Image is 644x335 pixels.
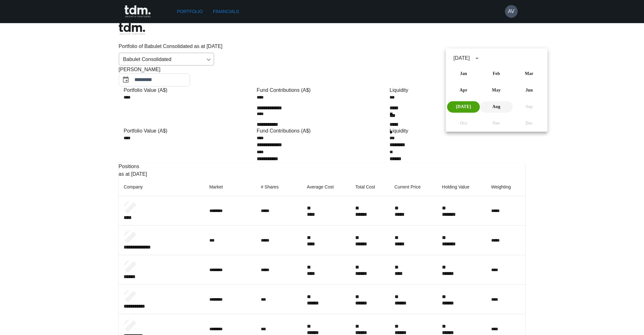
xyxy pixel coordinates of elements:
[513,85,546,96] button: Jun
[480,101,513,113] button: Aug
[486,178,525,196] th: Weighting
[480,85,513,96] button: May
[119,170,525,178] p: as at [DATE]
[204,178,256,196] th: Market
[175,6,206,17] a: Portfolio
[257,86,387,94] div: Fund Contributions (A$)
[210,6,241,17] a: Financials
[390,178,437,196] th: Current Price
[390,86,520,94] div: Liquidity
[472,53,483,64] button: calendar view is open, switch to year view
[119,73,132,86] button: Choose date, selected date is Jul 31, 2025
[302,178,350,196] th: Average Cost
[508,8,514,15] h6: AV
[119,53,214,65] div: Babulet Consolidated
[454,55,470,62] div: [DATE]
[124,86,254,94] div: Portfolio Value (A$)
[124,127,254,135] div: Portfolio Value (A$)
[119,66,161,73] span: [PERSON_NAME]
[447,101,480,113] button: [DATE]
[256,178,302,196] th: # Shares
[119,178,204,196] th: Company
[390,127,520,135] div: Liquidity
[505,5,518,18] button: AV
[447,68,480,80] button: Jan
[257,127,387,135] div: Fund Contributions (A$)
[447,85,480,96] button: Apr
[437,178,486,196] th: Holding Value
[119,163,525,170] p: Positions
[119,43,525,50] p: Portfolio of Babulet Consolidated as at [DATE]
[480,68,513,80] button: Feb
[350,178,390,196] th: Total Cost
[513,68,546,80] button: Mar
